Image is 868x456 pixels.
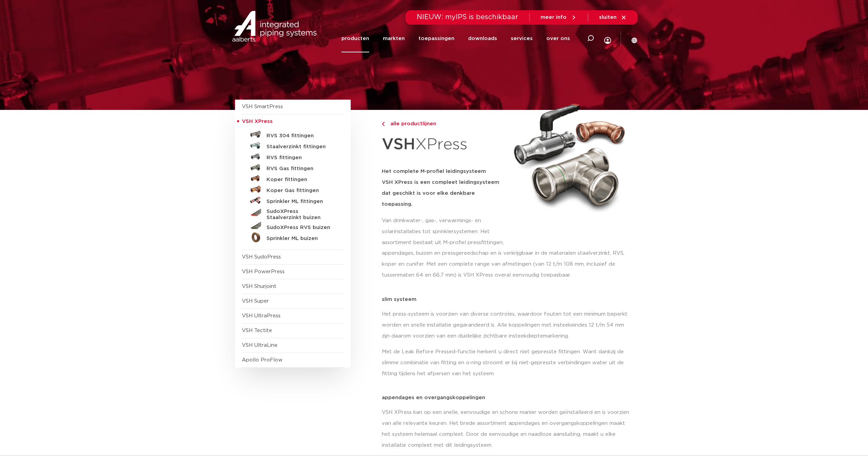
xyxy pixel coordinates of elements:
h5: Sprinkler ML fittingen [267,199,334,205]
p: Met de Leak Before Pressed-functie herkent u direct niet gepresste fittingen. Want dankzij de sli... [382,346,633,379]
a: RVS 304 fittingen [242,129,344,140]
a: downloads [468,25,497,52]
span: NIEUW: myIPS is beschikbaar [417,14,518,21]
h5: RVS Gas fittingen [267,166,334,172]
p: appendages en overgangskoppelingen [382,395,633,400]
h5: Koper Gas fittingen [267,188,334,194]
a: services [511,25,533,52]
p: slim systeem [382,297,633,302]
a: Koper fittingen [242,173,344,184]
a: producten [341,25,369,52]
nav: Menu [341,25,570,52]
a: meer info [541,14,577,21]
h5: Koper fittingen [267,177,334,183]
a: Sprinkler ML buizen [242,232,344,243]
a: VSH Shurjoint [242,284,276,289]
a: VSH PowerPress [242,269,285,274]
a: Apollo ProFlow [242,357,283,363]
a: VSH UltraLine [242,343,277,348]
h1: XPress [382,131,506,158]
span: sluiten [599,15,617,20]
p: Het press-systeem is voorzien van diverse controles, waardoor fouten tot een minimum beperkt word... [382,309,633,342]
a: markten [383,25,405,52]
p: VSH XPress kan op een snelle, eenvoudige en schone manier worden geïnstalleerd en is voorzien van... [382,407,633,451]
p: appendages, buizen en pressgereedschap en is verkrijgbaar in de materialen staalverzinkt, RVS, ko... [382,248,633,281]
h5: SudoXPress RVS buizen [267,225,334,231]
a: SudoXPress Staalverzinkt buizen [242,206,344,221]
span: alle productlijnen [386,121,436,126]
a: VSH Tectite [242,328,272,333]
a: alle productlijnen [382,120,506,128]
a: sluiten [599,14,627,21]
h5: Het complete M-profiel leidingsysteem VSH XPress is een compleet leidingsysteem dat geschikt is v... [382,166,506,210]
a: VSH SudoPress [242,254,281,259]
a: toepassingen [418,25,454,52]
h5: SudoXPress Staalverzinkt buizen [267,208,334,221]
h5: Sprinkler ML buizen [267,236,334,242]
strong: VSH [382,137,415,152]
span: VSH XPress [242,119,273,124]
h5: RVS fittingen [267,155,334,161]
a: VSH UltraPress [242,313,281,318]
div: my IPS [604,23,611,54]
a: VSH Super [242,299,269,304]
h5: RVS 304 fittingen [267,133,334,139]
img: chevron-right.svg [382,122,385,126]
a: Staalverzinkt fittingen [242,140,344,151]
a: VSH SmartPress [242,104,283,109]
h5: Staalverzinkt fittingen [267,144,334,150]
a: over ons [546,25,570,52]
a: SudoXPress RVS buizen [242,221,344,232]
p: Van drinkwater-, gas-, verwarmings- en solarinstallaties tot sprinklersystemen. Het assortiment b... [382,215,506,248]
a: Sprinkler ML fittingen [242,195,344,206]
a: RVS Gas fittingen [242,162,344,173]
a: RVS fittingen [242,151,344,162]
a: Koper Gas fittingen [242,184,344,195]
span: meer info [541,15,567,20]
